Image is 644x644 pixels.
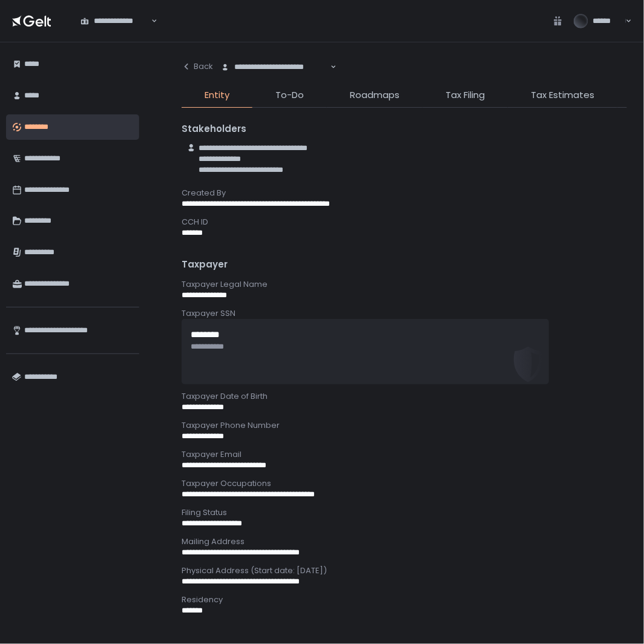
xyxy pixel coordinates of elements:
div: Taxpayer Phone Number [182,420,627,431]
div: Back [182,61,213,72]
div: Mailing Address [182,536,627,547]
div: Taxpayer Occupations [182,478,627,489]
div: Created By [182,188,627,199]
span: Tax Filing [445,88,485,102]
div: Stakeholders [182,122,627,136]
div: Residency [182,594,627,605]
div: Taxpayer Legal Name [182,279,627,290]
input: Search for option [329,61,329,73]
div: Taxpayer Date of Birth [182,391,627,402]
div: CCH ID [182,217,627,228]
span: Entity [205,88,229,102]
div: Physical Address (Start date: [DATE]) [182,565,627,576]
span: To-Do [275,88,304,102]
div: Search for option [213,54,337,80]
input: Search for option [149,15,150,27]
span: Roadmaps [350,88,399,102]
div: Filing Status [182,507,627,518]
div: Taxpayer SSN [182,308,627,319]
div: Search for option [73,8,157,33]
div: Taxpayer Email [182,449,627,460]
span: Tax Estimates [531,88,594,102]
div: Taxpayer [182,258,627,272]
button: Back [182,54,213,79]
